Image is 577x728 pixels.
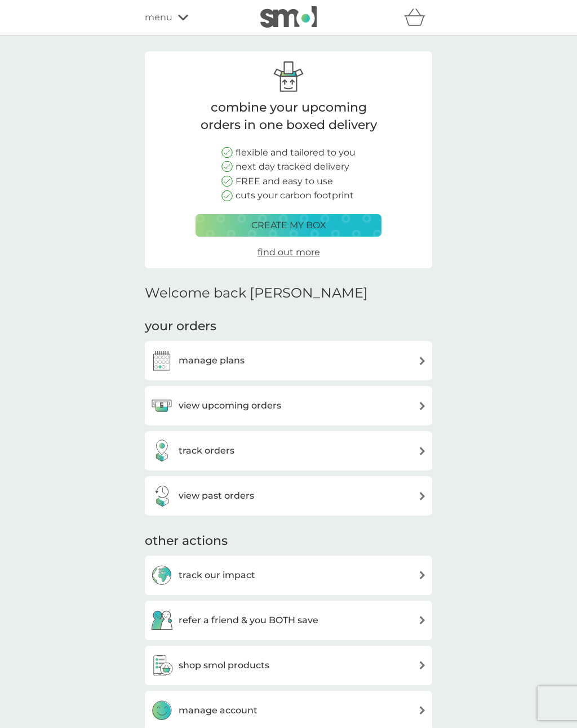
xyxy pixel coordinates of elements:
[179,613,318,628] h3: refer a friend & you BOTH save
[418,661,427,669] img: arrow right
[145,532,228,550] h3: other actions
[258,245,320,260] a: find out more
[236,188,354,203] p: cuts your carbon footprint
[145,318,216,335] h3: your orders
[145,285,368,301] h2: Welcome back [PERSON_NAME]
[179,398,281,413] h3: view upcoming orders
[236,159,349,174] p: next day tracked delivery
[418,492,427,500] img: arrow right
[418,571,427,579] img: arrow right
[260,6,317,28] img: smol
[418,616,427,624] img: arrow right
[179,703,258,718] h3: manage account
[236,145,356,160] p: flexible and tailored to you
[145,10,172,25] span: menu
[418,357,427,365] img: arrow right
[236,174,333,189] p: FREE and easy to use
[179,489,254,503] h3: view past orders
[196,99,381,134] p: combine your upcoming orders in one boxed delivery
[179,443,234,458] h3: track orders
[418,706,427,714] img: arrow right
[179,568,255,583] h3: track our impact
[418,447,427,455] img: arrow right
[196,214,381,237] button: create my box
[179,658,269,673] h3: shop smol products
[251,218,326,233] p: create my box
[404,6,432,29] div: basket
[258,247,320,258] span: find out more
[418,402,427,410] img: arrow right
[179,353,245,368] h3: manage plans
